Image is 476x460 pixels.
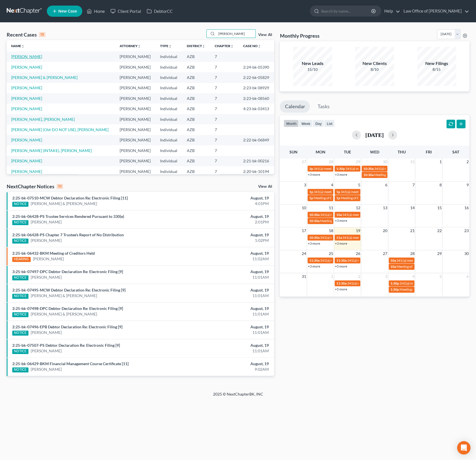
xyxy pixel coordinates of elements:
td: 4:23-bk-03413 [239,103,274,114]
span: 341(a) meeting for [PERSON_NAME] & [PERSON_NAME] [314,190,397,194]
a: [PERSON_NAME] [11,54,42,59]
td: [PERSON_NAME] [115,114,156,124]
span: 23 [464,227,469,234]
a: Case Nounfold_more [243,44,261,48]
div: NextChapter Notices [7,183,63,190]
div: NOTICE [12,294,28,299]
div: August, 19 [187,195,269,201]
a: 2:25-bk-07510-MCW Debtor Declaration Re: Electronic Filing [11] [12,196,128,200]
td: 7 [210,166,239,177]
span: 11:30a [336,258,347,262]
td: [PERSON_NAME] [115,156,156,166]
span: 20 [382,227,388,234]
div: 2:01PM [187,219,269,225]
div: NOTICE [12,202,28,207]
a: [PERSON_NAME] (INTAKE), [PERSON_NAME] [11,148,92,153]
a: [PERSON_NAME] [31,367,62,372]
span: 1p [336,196,340,200]
td: Individual [156,72,182,83]
span: 2 [357,273,361,280]
a: [PERSON_NAME] & [PERSON_NAME] [11,75,78,80]
div: August, 19 [187,306,269,311]
span: 341(a) meeting for [PERSON_NAME] [400,281,453,285]
span: 27 [382,250,388,257]
span: Meeting of Creditors for [PERSON_NAME] [320,219,382,223]
div: NOTICE [12,239,28,244]
td: [PERSON_NAME] [115,83,156,93]
a: [PERSON_NAME] [31,348,62,354]
div: August, 19 [187,343,269,348]
td: AZB [182,51,210,62]
span: Meeting of Creditors for [PERSON_NAME] [341,196,403,200]
span: Meeting of Creditors for [PERSON_NAME] [374,173,436,177]
a: [PERSON_NAME], [PERSON_NAME] [11,117,75,122]
a: +3 more [308,172,320,177]
button: week [299,120,313,127]
span: 16 [464,204,469,211]
span: 2 [466,158,469,165]
span: Sun [289,150,297,154]
td: 7 [210,156,239,166]
div: HEARING [12,257,31,262]
div: August, 19 [187,214,269,219]
span: 13 [382,204,388,211]
span: 14 [409,204,415,211]
span: 18 [328,227,334,234]
span: 3 [303,182,307,188]
span: 7 [412,182,415,188]
td: [PERSON_NAME] [115,93,156,103]
span: Thu [398,150,406,154]
span: Tue [344,150,351,154]
a: DebtorCC [144,6,175,16]
span: Meeting of Creditors for [PERSON_NAME] [400,287,461,292]
span: Sat [452,150,459,154]
span: 24 [301,250,307,257]
div: 4:01PM [187,201,269,206]
td: AZB [182,114,210,124]
td: 7 [210,51,239,62]
a: [PERSON_NAME] [31,274,62,280]
td: AZB [182,103,210,114]
span: 30 [464,250,469,257]
i: unfold_more [230,45,234,48]
span: 28 [328,158,334,165]
span: 31 [301,273,307,280]
span: 341(a) meeting for [PERSON_NAME] [341,190,395,194]
button: list [324,120,335,127]
td: AZB [182,62,210,72]
div: New Clients [355,60,394,67]
span: 10a [390,258,396,262]
td: 2:22-bk-06849 [239,135,274,145]
div: 11:01AM [187,330,269,335]
span: New Case [58,9,77,13]
span: 1 [439,158,442,165]
span: 1:30p [390,287,399,292]
span: 1:30p [336,167,345,171]
div: New Filings [417,60,456,67]
span: 21 [409,227,415,234]
i: unfold_more [168,45,172,48]
a: Nameunfold_more [11,44,25,48]
a: [PERSON_NAME] [11,169,42,174]
td: Individual [156,156,182,166]
span: 341(a) meeting for [PERSON_NAME] [320,213,374,217]
a: 2:25-bk-06429-BKM Financial Management Course Certificate [11] [12,361,129,366]
a: [PERSON_NAME] & [PERSON_NAME] [31,201,97,206]
a: Attorneyunfold_more [119,44,141,48]
a: View All [258,33,272,37]
span: 1p [309,196,313,200]
div: 10 [57,184,63,189]
td: 7 [210,72,239,83]
h2: [DATE] [365,132,384,138]
div: August, 19 [187,232,269,238]
td: 7 [210,135,239,145]
span: 341(a) meeting for [PERSON_NAME] & [PERSON_NAME] [320,258,403,262]
i: unfold_more [21,45,25,48]
input: Search by name... [216,30,255,38]
span: 31 [409,158,415,165]
a: +3 more [335,172,347,177]
a: [PERSON_NAME] [31,330,62,335]
td: [PERSON_NAME] [115,72,156,83]
a: +3 more [335,241,347,245]
span: 341(a) meeting for [PERSON_NAME] [342,213,396,217]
